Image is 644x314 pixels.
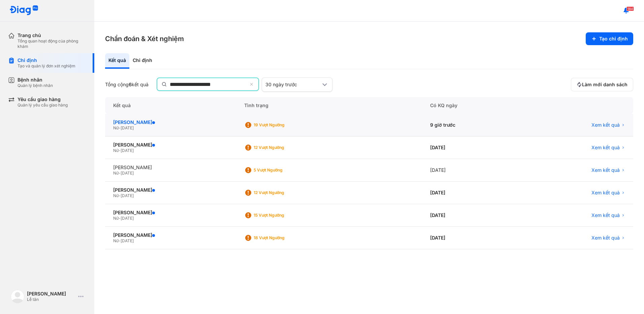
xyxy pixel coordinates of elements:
[591,212,620,218] span: Xem kết quả
[27,297,75,302] div: Lễ tân
[119,193,121,198] span: -
[11,290,24,303] img: logo
[27,291,75,297] div: [PERSON_NAME]
[591,235,620,241] span: Xem kết quả
[129,53,156,69] div: Chỉ định
[121,193,134,198] span: [DATE]
[591,122,620,128] span: Xem kết quả
[254,190,308,195] div: 12 Vượt ngưỡng
[18,96,68,102] div: Yêu cầu giao hàng
[113,210,228,216] div: [PERSON_NAME]
[113,232,228,238] div: [PERSON_NAME]
[18,102,68,108] div: Quản lý yêu cầu giao hàng
[571,78,633,91] button: Làm mới danh sách
[422,182,520,204] div: [DATE]
[422,114,520,136] div: 9 giờ trước
[105,82,149,88] div: Tổng cộng kết quả
[18,38,86,49] div: Tổng quan hoạt động của phòng khám
[254,167,308,173] div: 5 Vượt ngưỡng
[121,216,134,221] span: [DATE]
[9,5,38,16] img: logo
[119,148,121,153] span: -
[105,53,129,69] div: Kết quả
[113,187,228,193] div: [PERSON_NAME]
[582,82,627,88] span: Làm mới danh sách
[422,227,520,249] div: [DATE]
[254,235,308,241] div: 18 Vượt ngưỡng
[254,145,308,150] div: 12 Vượt ngưỡng
[119,170,121,176] span: -
[254,213,308,218] div: 15 Vượt ngưỡng
[586,32,633,45] button: Tạo chỉ định
[129,82,132,87] span: 6
[121,125,134,130] span: [DATE]
[121,238,134,243] span: [DATE]
[113,148,119,153] span: Nữ
[265,82,321,88] div: 30 ngày trước
[18,57,75,63] div: Chỉ định
[18,83,53,88] div: Quản lý bệnh nhân
[113,238,119,243] span: Nữ
[236,97,422,114] div: Tình trạng
[626,6,634,11] span: 184
[18,32,86,38] div: Trang chủ
[119,216,121,221] span: -
[18,63,75,69] div: Tạo và quản lý đơn xét nghiệm
[113,170,119,176] span: Nữ
[422,204,520,227] div: [DATE]
[119,125,121,130] span: -
[113,142,228,148] div: [PERSON_NAME]
[113,125,119,130] span: Nữ
[18,77,53,83] div: Bệnh nhân
[121,148,134,153] span: [DATE]
[121,170,134,176] span: [DATE]
[591,190,620,196] span: Xem kết quả
[105,97,236,114] div: Kết quả
[254,122,308,128] div: 19 Vượt ngưỡng
[105,34,184,43] h3: Chẩn đoán & Xét nghiệm
[591,145,620,151] span: Xem kết quả
[113,164,228,170] div: [PERSON_NAME]
[113,119,228,125] div: [PERSON_NAME]
[422,97,520,114] div: Có KQ ngày
[591,167,620,173] span: Xem kết quả
[422,159,520,182] div: [DATE]
[113,193,119,198] span: Nữ
[113,216,119,221] span: Nữ
[119,238,121,243] span: -
[422,136,520,159] div: [DATE]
